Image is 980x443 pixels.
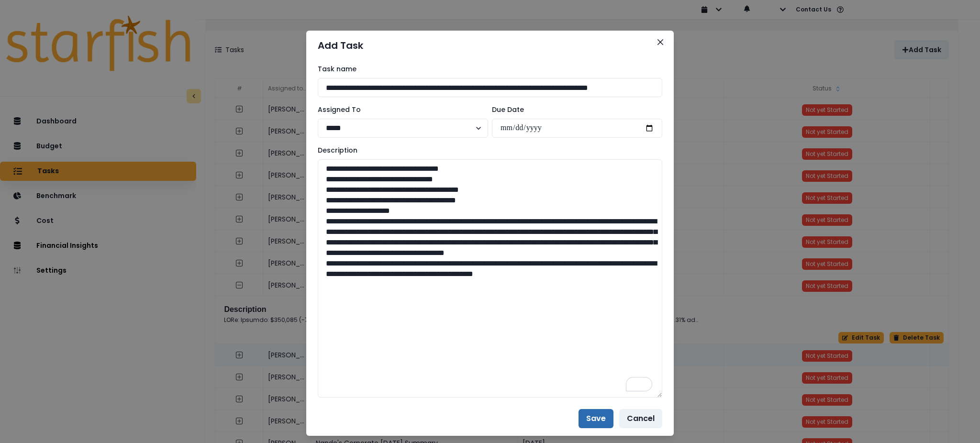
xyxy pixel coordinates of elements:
label: Description [318,145,657,155]
header: Add Task [306,31,674,60]
button: Save [579,409,613,428]
label: Task name [318,64,657,74]
textarea: To enrich screen reader interactions, please activate Accessibility in Grammarly extension settings [318,159,662,398]
button: Close [653,34,668,50]
label: Assigned To [318,105,482,115]
label: Due Date [492,105,657,115]
button: Cancel [619,409,662,428]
